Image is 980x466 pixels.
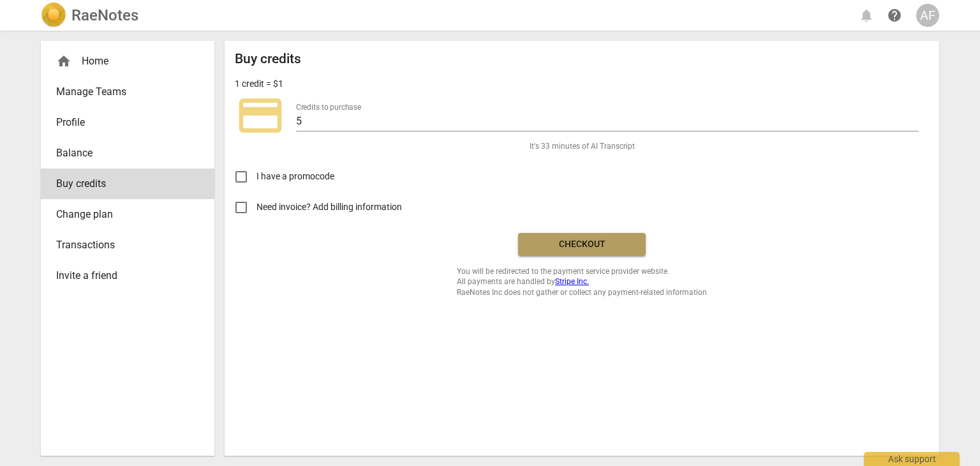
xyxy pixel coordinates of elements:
button: Checkout [518,233,646,256]
span: Profile [56,115,189,130]
div: Home [41,46,214,77]
div: Home [56,54,189,69]
span: help [887,8,902,23]
span: credit_card [235,90,286,141]
a: Change plan [41,199,214,230]
span: home [56,54,71,69]
a: Balance [41,138,214,169]
span: Change plan [56,207,189,222]
p: 1 credit = $1 [235,77,283,91]
span: Transactions [56,237,189,253]
span: Buy credits [56,176,189,192]
a: Help [883,4,906,27]
a: Profile [41,107,214,138]
a: LogoRaeNotes [41,3,138,28]
span: It's 33 minutes of AI Transcript [530,141,635,152]
h2: RaeNotes [71,6,138,24]
button: AF [916,4,939,27]
a: Transactions [41,230,214,260]
a: Invite a friend [41,260,214,291]
img: Logo [41,3,66,28]
a: Buy credits [41,169,214,199]
span: Manage Teams [56,84,189,100]
span: Checkout [528,238,635,251]
span: Need invoice? Add billing information [256,200,404,214]
span: I have a promocode [256,170,334,183]
span: Balance [56,146,189,161]
div: Ask support [864,452,960,466]
h2: Buy credits [235,51,301,67]
label: Credits to purchase [296,103,361,111]
a: Stripe Inc. [555,277,589,286]
a: Manage Teams [41,77,214,107]
span: You will be redirected to the payment service provider website. All payments are handled by RaeNo... [457,266,707,298]
span: Invite a friend [56,268,189,283]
